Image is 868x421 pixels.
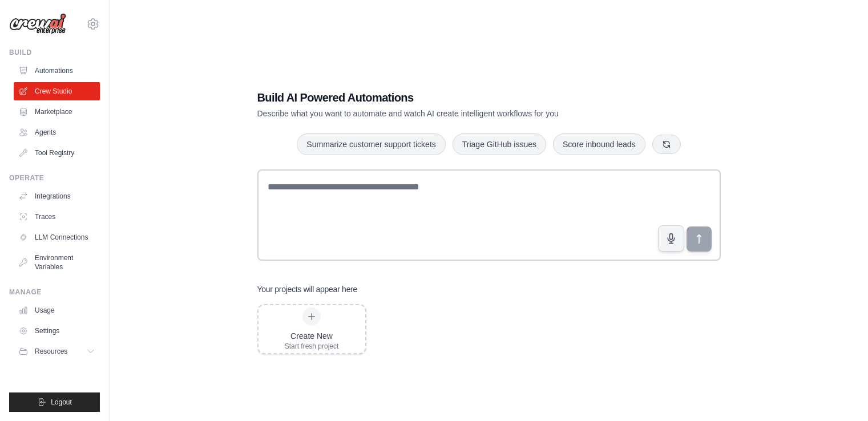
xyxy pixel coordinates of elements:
[257,284,358,295] h3: Your projects will appear here
[51,398,72,407] span: Logout
[553,133,645,155] button: Score inbound leads
[14,82,100,100] a: Crew Studio
[9,173,100,183] div: Operate
[14,322,100,340] a: Settings
[14,103,100,121] a: Marketplace
[35,347,67,356] span: Resources
[14,123,100,141] a: Agents
[9,392,100,412] button: Logout
[453,133,546,155] button: Triage GitHub issues
[658,225,684,252] button: Click to speak your automation idea
[285,342,339,351] div: Start fresh project
[14,301,100,319] a: Usage
[652,135,681,154] button: Get new suggestions
[14,342,100,361] button: Resources
[14,187,100,205] a: Integrations
[297,133,445,155] button: Summarize customer support tickets
[257,90,641,106] h1: Build AI Powered Automations
[14,249,100,276] a: Environment Variables
[257,108,641,119] p: Describe what you want to automate and watch AI create intelligent workflows for you
[14,144,100,162] a: Tool Registry
[9,288,100,297] div: Manage
[14,208,100,226] a: Traces
[14,62,100,80] a: Automations
[9,48,100,57] div: Build
[285,330,339,342] div: Create New
[14,228,100,246] a: LLM Connections
[9,13,66,35] img: Logo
